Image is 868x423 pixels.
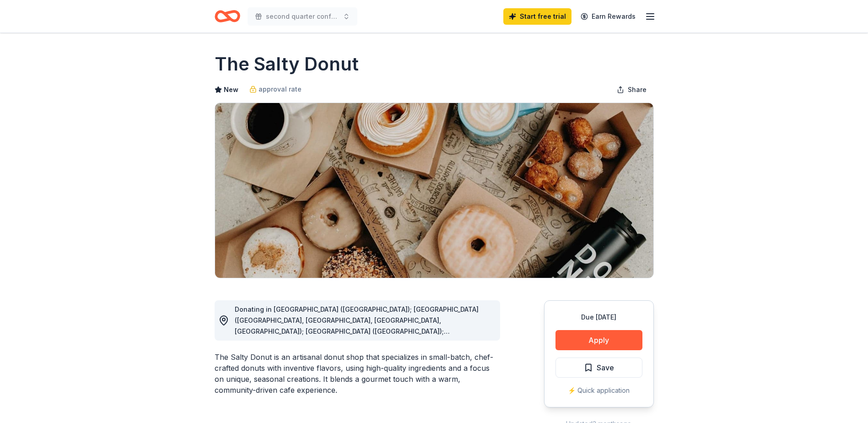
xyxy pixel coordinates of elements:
span: approval rate [259,84,302,95]
span: Share [628,84,647,95]
a: Home [215,5,240,27]
span: second quarter conference night [266,11,339,22]
h1: The Salty Donut [215,51,359,77]
a: Earn Rewards [575,8,641,25]
span: New [224,84,238,95]
button: second quarter conference night [248,7,357,26]
span: Donating in [GEOGRAPHIC_DATA] ([GEOGRAPHIC_DATA]); [GEOGRAPHIC_DATA] ([GEOGRAPHIC_DATA], [GEOGRAP... [235,305,490,368]
button: Share [609,81,654,99]
div: ⚡️ Quick application [555,385,642,396]
div: The Salty Donut is an artisanal donut shop that specializes in small-batch, chef-crafted donuts w... [215,352,500,396]
button: Save [555,358,642,378]
a: approval rate [249,84,302,95]
span: Save [597,362,614,374]
div: Due [DATE] [555,312,642,323]
img: Image for The Salty Donut [215,103,653,278]
button: Apply [555,330,642,350]
a: Start free trial [503,8,571,25]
